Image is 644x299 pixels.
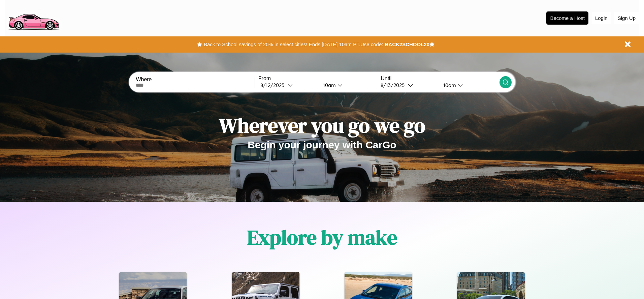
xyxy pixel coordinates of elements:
label: Until [381,76,499,82]
button: Login [592,12,611,24]
div: 10am [320,82,337,88]
button: 10am [438,82,499,89]
button: Sign Up [614,12,639,24]
div: 8 / 13 / 2025 [381,82,408,88]
button: Become a Host [546,11,588,25]
h1: Explore by make [247,223,397,251]
button: Back to School savings of 20% in select cities! Ends [DATE] 10am PT.Use code: [202,40,385,49]
img: logo [5,3,62,32]
button: 10am [318,82,377,89]
label: From [258,76,377,82]
b: BACK2SCHOOL20 [385,41,429,47]
div: 10am [440,82,458,88]
label: Where [136,77,254,83]
button: 8/12/2025 [258,82,318,89]
div: 8 / 12 / 2025 [260,82,288,88]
